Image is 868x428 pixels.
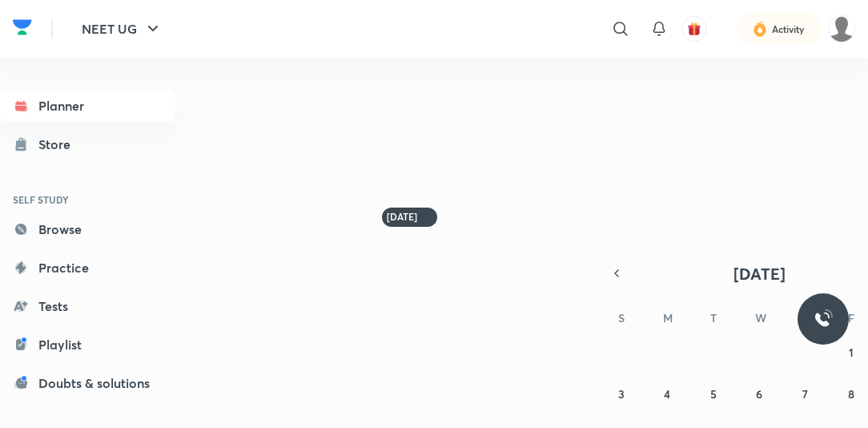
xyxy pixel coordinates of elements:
div: Store [38,135,80,154]
button: NEET UG [72,13,172,45]
abbr: August 1, 2025 [849,345,854,360]
img: ttu [814,309,833,329]
abbr: August 3, 2025 [618,386,625,402]
abbr: August 4, 2025 [664,386,670,402]
abbr: Sunday [618,310,625,325]
button: August 6, 2025 [746,381,772,406]
abbr: Friday [848,310,854,325]
abbr: Wednesday [755,310,766,325]
abbr: August 8, 2025 [848,386,854,402]
button: August 1, 2025 [838,339,864,365]
abbr: Monday [663,310,673,325]
abbr: Tuesday [710,310,717,325]
a: Company Logo [13,15,32,43]
img: Company Logo [13,15,32,39]
img: sushil kumar [828,15,855,42]
abbr: August 6, 2025 [756,386,762,402]
abbr: August 7, 2025 [802,386,808,402]
button: August 8, 2025 [838,381,864,406]
img: avatar [687,22,701,36]
abbr: August 5, 2025 [710,386,717,402]
button: August 4, 2025 [654,381,680,406]
button: avatar [681,16,707,42]
button: August 7, 2025 [792,381,818,406]
button: August 3, 2025 [609,381,634,406]
span: [DATE] [733,263,786,285]
h6: [DATE] [387,211,417,224]
button: August 5, 2025 [701,381,726,406]
img: activity [753,19,767,38]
